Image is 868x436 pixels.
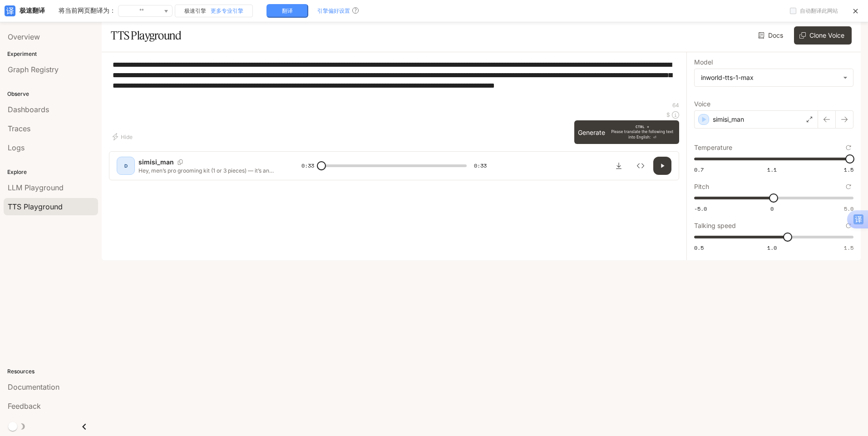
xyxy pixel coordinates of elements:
button: Clone Voice [794,26,852,45]
p: simisi_man [138,158,174,167]
font: 0:33 [301,162,314,169]
font: -5.0 [694,205,707,213]
font: $ [666,111,670,118]
button: Download audio [610,157,628,175]
font: Pitch [694,183,709,190]
font: Please translate the following text into English: ⏎ [611,130,673,139]
font: Clone Voice [809,31,844,39]
span: 0:33 [474,161,487,170]
font: 0.7 [694,166,704,173]
font: 5.0 [844,205,853,213]
font: Talking speed [694,222,736,229]
font: Voice [694,100,710,108]
font: 1.5 [844,166,853,173]
font: 1.0 [767,244,777,252]
p: Hey, men’s pro grooming kit (1 or 3 pieces) — it’s an electric [PERSON_NAME] + trimmer set! It ha... [138,167,280,174]
font: 0.5 [694,244,704,252]
div: inworld-tts-1-max [695,69,853,86]
button: Reset to default [843,221,853,231]
font: Generate [578,129,605,136]
button: GenerateCTRL +Please translate the following text into English: ⏎ [574,120,679,144]
font: TTS Playground [111,29,181,42]
font: inworld-tts-1-max [701,74,754,81]
button: Reset to default [843,182,853,192]
font: Docs [768,31,783,39]
font: CTRL + [636,124,649,129]
font: 1.5 [844,244,853,252]
font: Hide [121,134,133,140]
button: Copy Voice ID [174,159,187,165]
font: Temperature [694,144,732,151]
button: Inspect [631,157,650,175]
font: simisi_man [713,115,744,123]
a: Docs [756,26,787,45]
font: 1.1 [767,166,777,173]
font: 64 [672,102,679,109]
font: D [124,163,128,168]
font: 0 [770,205,774,213]
button: Hide [109,129,138,144]
font: Model [694,58,713,66]
button: Reset to default [843,143,853,153]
